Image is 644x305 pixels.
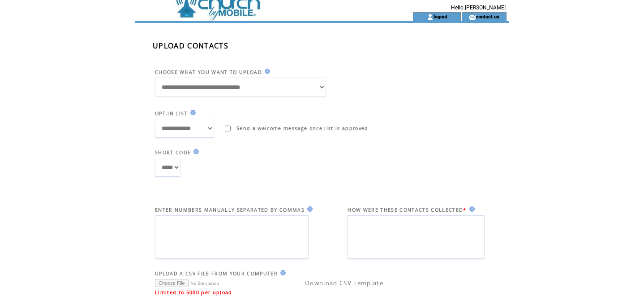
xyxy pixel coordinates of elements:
img: help.gif [191,149,199,154]
a: Download CSV Template [305,279,383,287]
span: OPT-IN LIST [155,110,188,117]
span: CHOOSE WHAT YOU WANT TO UPLOAD [155,69,262,75]
img: contact_us_icon.gif [469,13,476,21]
span: Hello [PERSON_NAME] [451,4,506,11]
span: Limited to 5000 per upload [155,289,232,296]
span: HOW WERE THESE CONTACTS COLLECTED [348,207,463,213]
img: help.gif [262,69,270,74]
span: UPLOAD CONTACTS [153,41,228,51]
span: UPLOAD A CSV FILE FROM YOUR COMPUTER [155,270,278,277]
span: ENTER NUMBERS MANUALLY SEPARATED BY COMMAS [155,207,305,213]
a: logout [434,13,447,19]
img: help.gif [467,206,475,212]
span: SHORT CODE [155,149,191,156]
img: help.gif [188,110,196,115]
img: account_icon.gif [427,13,434,21]
a: contact us [476,13,499,19]
span: Send a welcome message once list is approved [236,125,369,131]
img: help.gif [278,270,286,275]
img: help.gif [305,206,313,212]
